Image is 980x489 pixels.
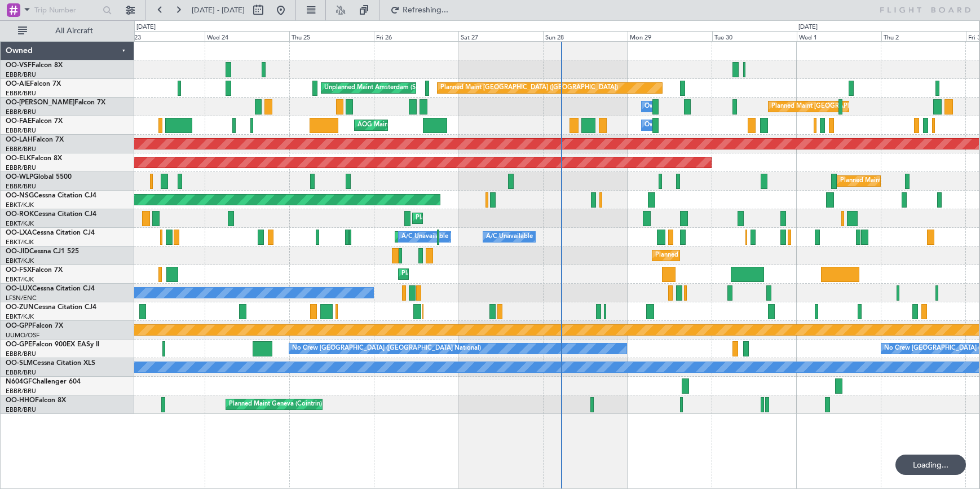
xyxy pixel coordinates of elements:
[6,360,33,367] span: OO-SLM
[486,228,533,245] div: A/C Unavailable
[6,248,29,255] span: OO-JID
[6,118,32,125] span: OO-FAE
[357,117,494,134] div: AOG Maint [US_STATE] ([GEOGRAPHIC_DATA])
[6,155,62,162] a: OO-ELKFalcon 8X
[401,266,533,283] div: Planned Maint Kortrijk-[GEOGRAPHIC_DATA]
[6,378,81,385] a: N604GFChallenger 604
[6,201,34,209] a: EBKT/KJK
[374,31,458,41] div: Fri 26
[385,1,453,19] button: Refreshing...
[543,31,628,41] div: Sun 28
[205,31,289,41] div: Wed 24
[6,155,31,162] span: OO-ELK
[6,126,36,135] a: EBBR/BRU
[6,230,32,236] span: OO-LXA
[6,219,34,228] a: EBKT/KJK
[6,397,66,404] a: OO-HHOFalcon 8X
[6,248,79,255] a: OO-JIDCessna CJ1 525
[6,99,105,106] a: OO-[PERSON_NAME]Falcon 7X
[6,331,39,340] a: UUMO/OSF
[6,164,36,172] a: EBBR/BRU
[440,80,618,96] div: Planned Maint [GEOGRAPHIC_DATA] ([GEOGRAPHIC_DATA])
[895,455,966,475] div: Loading...
[6,62,32,69] span: OO-VSF
[881,31,966,41] div: Thu 2
[289,31,374,41] div: Thu 25
[6,136,33,143] span: OO-LAH
[292,340,481,357] div: No Crew [GEOGRAPHIC_DATA] ([GEOGRAPHIC_DATA] National)
[712,31,797,41] div: Tue 30
[771,98,975,115] div: Planned Maint [GEOGRAPHIC_DATA] ([GEOGRAPHIC_DATA] National)
[121,31,205,41] div: Tue 23
[136,23,156,32] div: [DATE]
[6,275,34,284] a: EBKT/KJK
[6,81,61,87] a: OO-AIEFalcon 7X
[6,182,36,191] a: EBBR/BRU
[12,22,122,40] button: All Aircraft
[6,294,37,302] a: LFSN/ENC
[6,118,63,125] a: OO-FAEFalcon 7X
[416,210,547,227] div: Planned Maint Kortrijk-[GEOGRAPHIC_DATA]
[192,5,245,15] span: [DATE] - [DATE]
[6,81,30,87] span: OO-AIE
[628,31,712,41] div: Mon 29
[29,27,119,35] span: All Aircraft
[6,257,34,265] a: EBKT/KJK
[6,360,95,367] a: OO-SLMCessna Citation XLS
[6,192,96,199] a: OO-NSGCessna Citation CJ4
[6,397,35,404] span: OO-HHO
[840,173,921,190] div: Planned Maint Milan (Linate)
[6,323,63,329] a: OO-GPPFalcon 7X
[6,62,63,69] a: OO-VSFFalcon 8X
[324,80,438,96] div: Unplanned Maint Amsterdam (Schiphol)
[644,98,721,115] div: Owner Melsbroek Air Base
[34,2,99,19] input: Trip Number
[6,285,95,292] a: OO-LUXCessna Citation CJ4
[644,117,721,134] div: Owner Melsbroek Air Base
[6,145,36,153] a: EBBR/BRU
[458,31,543,41] div: Sat 27
[6,89,36,98] a: EBBR/BRU
[6,136,64,143] a: OO-LAHFalcon 7X
[797,31,881,41] div: Wed 1
[6,387,36,395] a: EBBR/BRU
[6,267,32,274] span: OO-FSX
[6,211,96,218] a: OO-ROKCessna Citation CJ4
[229,396,322,413] div: Planned Maint Geneva (Cointrin)
[401,228,611,245] div: A/C Unavailable [GEOGRAPHIC_DATA] ([GEOGRAPHIC_DATA] National)
[6,99,74,106] span: OO-[PERSON_NAME]
[6,304,34,311] span: OO-ZUN
[6,341,99,348] a: OO-GPEFalcon 900EX EASy II
[6,406,36,414] a: EBBR/BRU
[6,267,63,274] a: OO-FSXFalcon 7X
[6,312,34,321] a: EBKT/KJK
[6,230,95,236] a: OO-LXACessna Citation CJ4
[6,174,72,180] a: OO-WLPGlobal 5500
[6,238,34,246] a: EBKT/KJK
[6,350,36,358] a: EBBR/BRU
[402,6,449,14] span: Refreshing...
[798,23,818,32] div: [DATE]
[6,378,32,385] span: N604GF
[6,368,36,377] a: EBBR/BRU
[6,192,34,199] span: OO-NSG
[6,304,96,311] a: OO-ZUNCessna Citation CJ4
[6,211,34,218] span: OO-ROK
[6,174,33,180] span: OO-WLP
[6,341,32,348] span: OO-GPE
[6,323,32,329] span: OO-GPP
[6,71,36,79] a: EBBR/BRU
[655,247,787,264] div: Planned Maint Kortrijk-[GEOGRAPHIC_DATA]
[6,108,36,116] a: EBBR/BRU
[6,285,32,292] span: OO-LUX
